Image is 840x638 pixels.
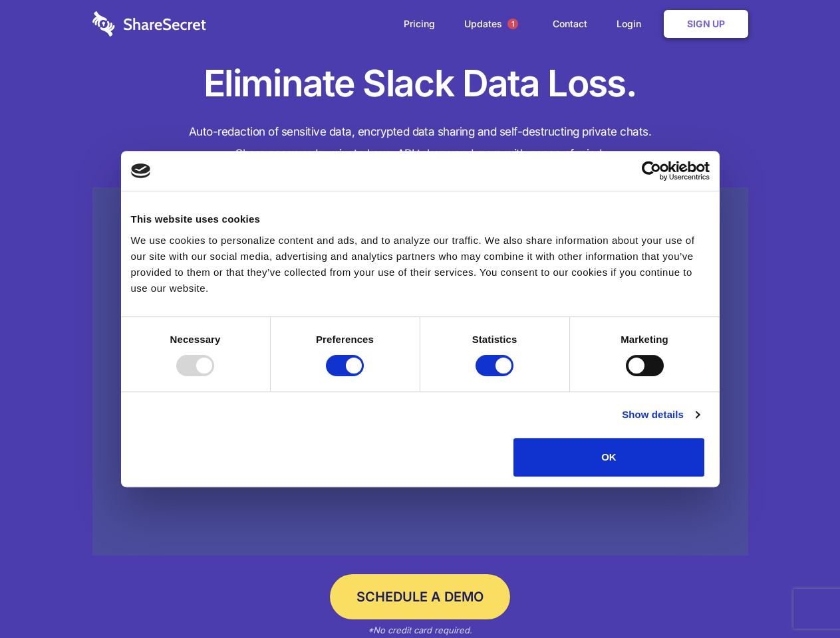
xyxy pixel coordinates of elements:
a: Wistia video thumbnail [92,187,748,556]
em: *No credit card required. [368,625,472,635]
strong: Marketing [621,334,668,345]
h1: Eliminate Slack Data Loss. [92,60,748,108]
a: Contact [539,3,601,45]
span: 1 [507,19,518,29]
div: This website uses cookies [131,211,710,227]
img: logo [131,163,151,178]
img: logo-wordmark-white-trans-d4663122ce5f474addd5e946df7df03e33cb6a1c49d2221995e7729f52c070b2.svg [92,11,206,37]
a: Pricing [390,3,448,45]
a: Login [603,3,661,45]
a: Show details [622,407,699,423]
div: We use cookies to personalize content and ads, and to analyze our traffic. We also share informat... [131,233,710,296]
a: Sign Up [664,10,748,38]
strong: Necessary [170,334,221,345]
h4: Auto-redaction of sensitive data, encrypted data sharing and self-destructing private chats. Shar... [92,121,748,165]
button: OK [513,438,704,477]
strong: Statistics [472,334,517,345]
strong: Preferences [316,334,374,345]
a: Schedule a Demo [330,574,510,619]
a: Usercentrics Cookiebot - opens in a new window [593,161,710,181]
